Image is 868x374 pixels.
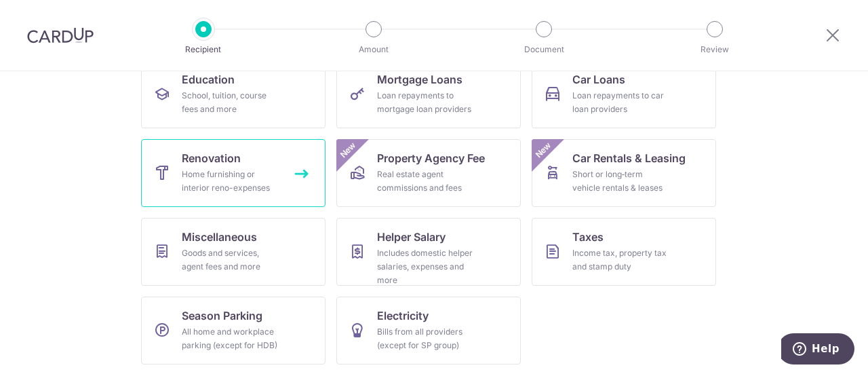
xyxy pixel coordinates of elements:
[336,139,521,207] a: Property Agency FeeReal estate agent commissions and feesNew
[182,325,279,352] div: All home and workplace parking (except for HDB)
[141,218,325,286] a: MiscellaneousGoods and services, agent fees and more
[572,168,670,195] div: Short or long‑term vehicle rentals & leases
[337,139,359,162] span: New
[572,229,604,245] span: Taxes
[377,229,446,245] span: Helper Salary
[182,229,257,245] span: Miscellaneous
[781,333,854,367] iframe: Opens a widget where you can find more information
[665,43,765,56] p: Review
[182,168,279,195] div: Home furnishing or interior reno-expenses
[336,218,521,286] a: Helper SalaryIncludes domestic helper salaries, expenses and more
[182,89,279,116] div: School, tuition, course fees and more
[532,139,555,162] span: New
[572,71,625,88] span: Car Loans
[377,325,475,352] div: Bills from all providers (except for SP group)
[336,60,521,128] a: Mortgage LoansLoan repayments to mortgage loan providers
[572,89,670,116] div: Loan repayments to car loan providers
[141,60,325,128] a: EducationSchool, tuition, course fees and more
[377,150,485,166] span: Property Agency Fee
[532,218,716,286] a: TaxesIncome tax, property tax and stamp duty
[377,246,475,287] div: Includes domestic helper salaries, expenses and more
[141,297,325,364] a: Season ParkingAll home and workplace parking (except for HDB)
[141,139,325,207] a: RenovationHome furnishing or interior reno-expenses
[572,150,686,166] span: Car Rentals & Leasing
[377,307,429,324] span: Electricity
[323,43,424,56] p: Amount
[494,43,594,56] p: Document
[377,168,475,195] div: Real estate agent commissions and fees
[336,297,521,364] a: ElectricityBills from all providers (except for SP group)
[572,246,670,274] div: Income tax, property tax and stamp duty
[377,89,475,116] div: Loan repayments to mortgage loan providers
[182,246,279,274] div: Goods and services, agent fees and more
[377,71,462,88] span: Mortgage Loans
[27,27,94,43] img: CardUp
[532,60,716,128] a: Car LoansLoan repayments to car loan providers
[153,43,254,56] p: Recipient
[182,71,235,88] span: Education
[532,139,716,207] a: Car Rentals & LeasingShort or long‑term vehicle rentals & leasesNew
[182,307,262,324] span: Season Parking
[182,150,241,166] span: Renovation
